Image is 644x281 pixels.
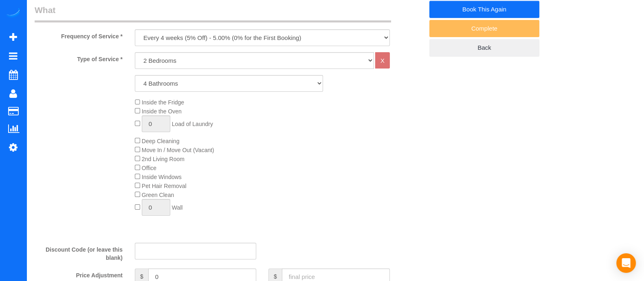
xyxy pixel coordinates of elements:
[35,4,391,22] legend: What
[142,99,184,106] span: Inside the Fridge
[29,52,129,63] label: Type of Service *
[29,243,129,262] label: Discount Code (or leave this blank)
[142,138,180,144] span: Deep Cleaning
[142,183,187,189] span: Pet Hair Removal
[142,156,185,162] span: 2nd Living Room
[29,29,129,40] label: Frequency of Service *
[616,253,636,273] div: Open Intercom Messenger
[142,147,214,153] span: Move In / Move Out (Vacant)
[172,204,183,211] span: Wall
[172,121,213,127] span: Load of Laundry
[142,165,156,171] span: Office
[5,8,21,20] img: Automaid Logo
[429,1,539,18] a: Book This Again
[142,174,182,180] span: Inside Windows
[29,268,129,279] label: Price Adjustment
[429,39,539,56] a: Back
[142,108,182,115] span: Inside the Oven
[142,192,174,198] span: Green Clean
